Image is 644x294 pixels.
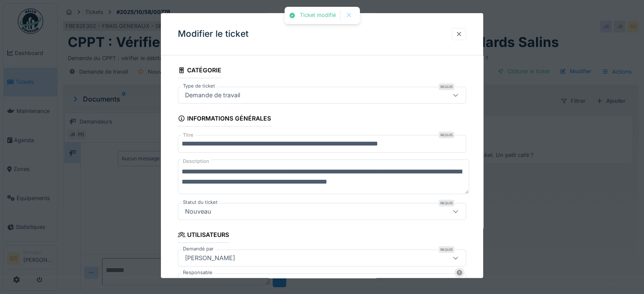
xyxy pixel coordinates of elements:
[182,207,215,216] div: Nouveau
[439,132,454,138] div: Requis
[181,82,217,90] label: Type de ticket
[182,277,238,286] div: [PERSON_NAME]
[181,245,215,253] label: Demandé par
[181,156,211,167] label: Description
[178,228,229,243] div: Utilisateurs
[182,91,243,100] div: Demande de travail
[439,200,454,206] div: Requis
[178,112,271,126] div: Informations générales
[178,64,221,78] div: Catégorie
[178,29,249,39] h3: Modifier le ticket
[181,269,214,276] label: Responsable
[181,199,219,206] label: Statut du ticket
[439,83,454,90] div: Requis
[439,246,454,253] div: Requis
[182,253,238,263] div: [PERSON_NAME]
[300,12,336,19] div: Ticket modifié
[181,132,195,139] label: Titre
